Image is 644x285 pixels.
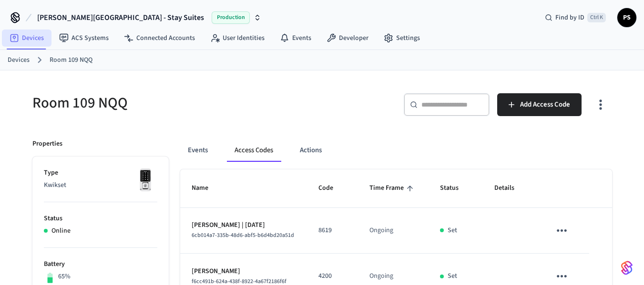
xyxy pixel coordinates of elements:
[116,29,203,47] a: Connected Accounts
[133,168,157,192] img: Kwikset Halo Touchscreen Wifi Enabled Smart Lock, Polished Chrome, Front
[37,12,204,23] span: [PERSON_NAME][GEOGRAPHIC_DATA] - Stay Suites
[44,214,157,224] p: Status
[32,139,62,149] p: Properties
[51,226,71,236] p: Online
[192,266,296,276] p: [PERSON_NAME]
[318,271,346,281] p: 4200
[192,220,296,230] p: [PERSON_NAME] | [DATE]
[227,139,281,162] button: Access Codes
[318,181,346,196] span: Code
[44,180,157,190] p: Kwikset
[617,8,636,27] button: PS
[192,181,221,196] span: Name
[621,260,633,275] img: SeamLogoGradient.69752ec5.svg
[497,93,582,116] button: Add Access Code
[51,29,116,47] a: ACS Systems
[376,29,428,47] a: Settings
[318,226,346,236] p: 8619
[587,13,606,22] span: Ctrl K
[180,139,612,162] div: ant example
[203,29,272,47] a: User Identities
[494,181,527,196] span: Details
[44,259,157,269] p: Battery
[212,11,250,24] span: Production
[180,139,215,162] button: Events
[369,181,416,196] span: Time Frame
[520,98,570,111] span: Add Access Code
[358,208,429,254] td: Ongoing
[319,29,376,47] a: Developer
[50,55,92,65] a: Room 109 NQQ
[192,231,294,239] span: 6cb014a7-335b-48d6-abf5-b6d4bd20a51d
[555,13,584,22] span: Find by ID
[58,272,71,282] p: 65%
[440,181,471,196] span: Status
[448,271,457,281] p: Set
[272,29,319,47] a: Events
[537,9,613,26] div: Find by IDCtrl K
[8,55,30,65] a: Devices
[292,139,329,162] button: Actions
[618,9,635,26] span: PS
[32,93,317,113] h5: Room 109 NQQ
[44,168,157,178] p: Type
[2,29,51,47] a: Devices
[448,226,457,236] p: Set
